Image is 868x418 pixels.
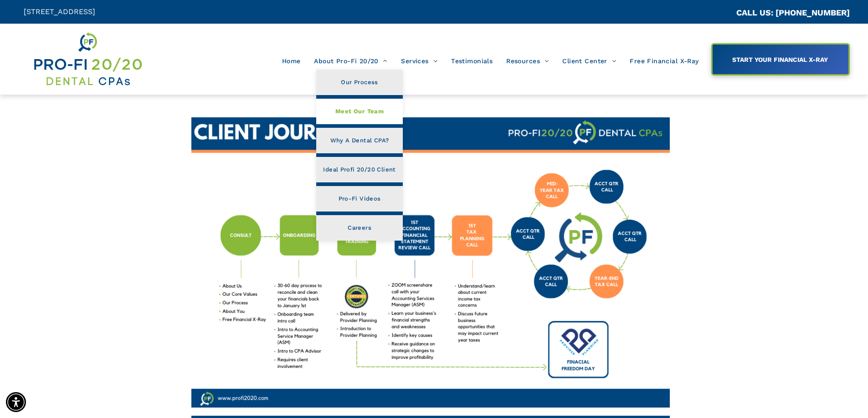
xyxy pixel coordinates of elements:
[348,222,371,234] span: Careers
[555,52,623,70] a: Client Center
[191,117,670,407] img: Grow Your Dental Business with Our Dental CPA Consulting Services
[275,52,308,70] a: Home
[736,8,850,17] a: CALL US: [PHONE_NUMBER]
[316,157,402,182] a: Ideal Profi 20/20 Client
[323,164,395,176] span: Ideal Profi 20/20 Client
[623,52,705,70] a: Free Financial X-Ray
[316,99,402,124] a: Meet Our Team
[339,193,381,205] span: Pro-Fi Videos
[729,51,831,68] span: START YOUR FINANCIAL X-RAY
[32,30,143,88] img: Get Dental CPA Consulting, Bookkeeping, & Bank Loans
[444,52,499,70] a: Testimonials
[316,215,402,241] a: Careers
[330,135,389,146] span: Why A Dental CPA?
[341,76,378,88] span: Our Process
[335,106,384,117] span: Meet Our Team
[307,52,394,70] a: About Pro-Fi 20/20
[698,9,736,17] span: CA::CALLC
[314,52,387,70] span: About Pro-Fi 20/20
[711,43,850,76] a: START YOUR FINANCIAL X-RAY
[394,52,444,70] a: Services
[316,186,402,212] a: Pro-Fi Videos
[6,392,26,412] div: Accessibility Menu
[316,70,402,95] a: Our Process
[499,52,555,70] a: Resources
[316,128,402,153] a: Why A Dental CPA?
[24,7,95,16] span: [STREET_ADDRESS]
